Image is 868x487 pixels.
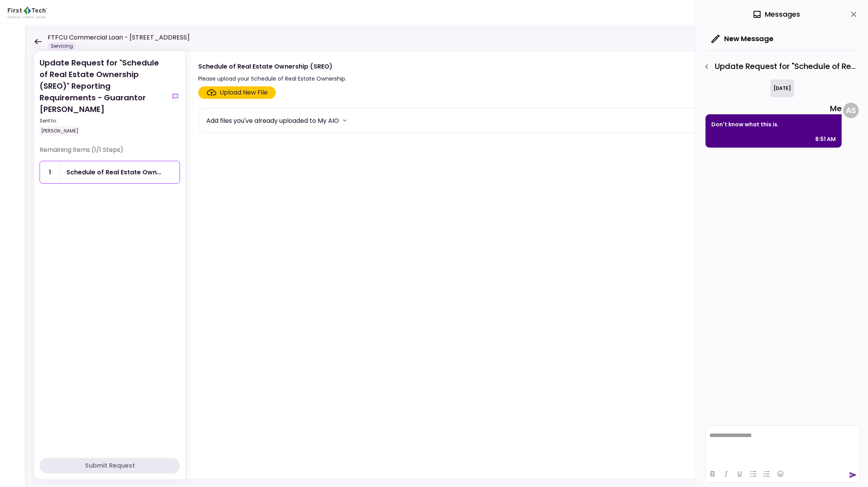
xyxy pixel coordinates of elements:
[843,103,859,118] div: A S
[198,74,346,83] div: Please upload your Schedule of Real Estate Ownership.
[774,468,787,479] button: Emojis
[8,7,47,18] img: Partner icon
[770,79,794,97] div: [DATE]
[719,468,733,479] button: Italic
[40,458,180,473] button: Submit Request
[752,9,800,20] div: Messages
[705,103,842,114] div: Me
[706,468,719,479] button: Bold
[198,86,276,99] span: Click here to upload the required document
[40,145,180,161] div: Remaining items (1/1 Steps)
[48,33,190,42] h1: FTFCU Commercial Loan - [STREET_ADDRESS]
[185,51,852,479] div: Schedule of Real Estate Ownership (SREO)Please upload your Schedule of Real Estate Ownership.show...
[747,468,760,479] button: Bullet list
[40,161,180,184] a: 1Schedule of Real Estate Ownership (SREO)
[40,161,60,183] div: 1
[847,8,860,21] button: close
[339,115,351,126] button: more
[849,471,857,479] button: send
[40,117,168,124] div: Sent to:
[706,426,860,465] iframe: Rich Text Area
[40,57,168,136] div: Update Request for "Schedule of Real Estate Ownership (SREO)" Reporting Requirements - Guarantor ...
[700,60,860,73] div: Update Request for "Schedule of Real Estate Ownership (SREO)" - Schedule of Real Estate Ownership...
[85,461,135,470] div: Submit Request
[705,29,780,49] button: New Message
[206,116,339,126] div: Add files you've already uploaded to My AIO
[760,468,773,479] button: Numbered list
[711,120,836,129] p: Don't know what this is.
[40,126,80,136] div: [PERSON_NAME]
[198,62,346,71] div: Schedule of Real Estate Ownership (SREO)
[733,468,746,479] button: Underline
[48,42,76,50] div: Servicing
[66,167,161,177] div: Schedule of Real Estate Ownership (SREO)
[815,134,836,144] div: 8:51 AM
[220,88,268,97] div: Upload New File
[171,92,180,101] button: show-messages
